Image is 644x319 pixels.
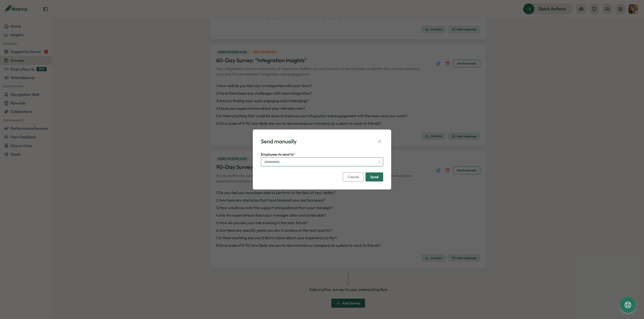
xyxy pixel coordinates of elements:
button: Send [366,172,383,181]
div: Send manually [261,138,297,145]
button: Cancel [343,172,364,181]
span: Cancel [348,173,359,181]
span: Send [370,173,378,181]
label: Employees to send to [261,152,295,157]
